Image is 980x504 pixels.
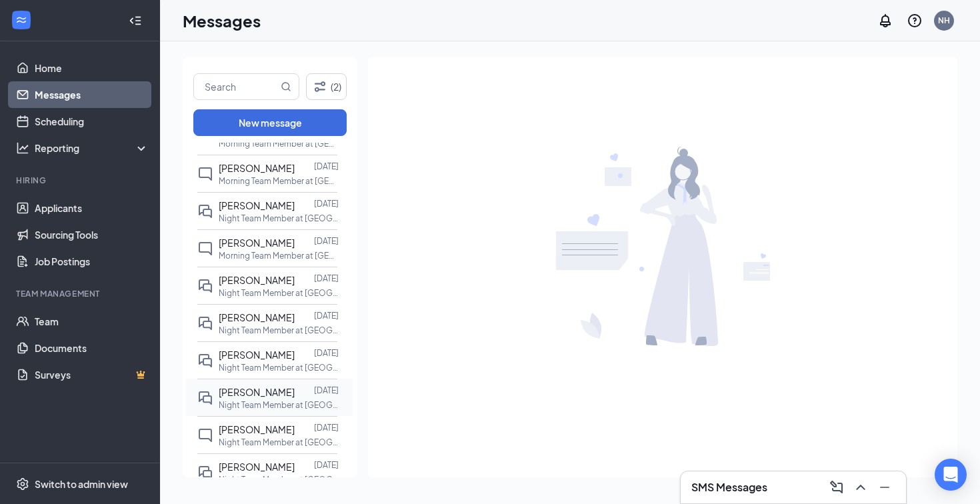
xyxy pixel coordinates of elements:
[219,461,295,473] span: [PERSON_NAME]
[35,81,149,108] a: Messages
[314,310,339,321] p: [DATE]
[219,162,295,174] span: [PERSON_NAME]
[219,386,295,398] span: [PERSON_NAME]
[281,81,291,92] svg: MagnifyingGlass
[314,198,339,209] p: [DATE]
[935,459,967,491] div: Open Intercom Messenger
[197,241,213,257] svg: ChatInactive
[183,9,261,32] h1: Messages
[219,311,295,323] span: [PERSON_NAME]
[850,477,871,498] button: ChevronUp
[219,213,339,224] p: Night Team Member at [GEOGRAPHIC_DATA]
[219,175,339,187] p: Morning Team Member at [GEOGRAPHIC_DATA]
[197,315,213,331] svg: DoubleChat
[314,161,339,172] p: [DATE]
[314,273,339,284] p: [DATE]
[197,427,213,443] svg: ChatInactive
[219,474,339,485] p: Night Team Member at [GEOGRAPHIC_DATA]
[15,13,28,27] svg: WorkstreamLogo
[35,55,149,81] a: Home
[35,308,149,335] a: Team
[314,347,339,359] p: [DATE]
[314,422,339,433] p: [DATE]
[219,237,295,249] span: [PERSON_NAME]
[219,437,339,448] p: Night Team Member at [GEOGRAPHIC_DATA]
[312,79,328,95] svg: Filter
[314,459,339,471] p: [DATE]
[219,349,295,361] span: [PERSON_NAME]
[193,109,347,136] button: New message
[877,479,893,495] svg: Minimize
[219,423,295,435] span: [PERSON_NAME]
[197,465,213,481] svg: DoubleChat
[194,74,278,99] input: Search
[691,480,767,495] h3: SMS Messages
[853,479,869,495] svg: ChevronUp
[219,274,295,286] span: [PERSON_NAME]
[874,477,895,498] button: Minimize
[219,199,295,211] span: [PERSON_NAME]
[35,108,149,135] a: Scheduling
[197,353,213,369] svg: DoubleChat
[829,479,845,495] svg: ComposeMessage
[35,195,149,221] a: Applicants
[35,477,128,491] div: Switch to admin view
[826,477,847,498] button: ComposeMessage
[306,73,347,100] button: Filter (2)
[129,14,142,27] svg: Collapse
[219,399,339,411] p: Night Team Member at [GEOGRAPHIC_DATA]
[219,138,339,149] p: Morning Team Member at [GEOGRAPHIC_DATA]
[314,235,339,247] p: [DATE]
[16,477,29,491] svg: Settings
[197,203,213,219] svg: DoubleChat
[197,278,213,294] svg: DoubleChat
[35,221,149,248] a: Sourcing Tools
[35,335,149,361] a: Documents
[219,325,339,336] p: Night Team Member at [GEOGRAPHIC_DATA]
[907,13,923,29] svg: QuestionInfo
[197,166,213,182] svg: ChatInactive
[35,141,149,155] div: Reporting
[16,288,146,299] div: Team Management
[219,250,339,261] p: Morning Team Member at [GEOGRAPHIC_DATA]
[219,287,339,299] p: Night Team Member at [GEOGRAPHIC_DATA]
[314,385,339,396] p: [DATE]
[219,362,339,373] p: Night Team Member at [GEOGRAPHIC_DATA]
[35,248,149,275] a: Job Postings
[16,175,146,186] div: Hiring
[16,141,29,155] svg: Analysis
[35,361,149,388] a: SurveysCrown
[197,390,213,406] svg: DoubleChat
[938,15,950,26] div: NH
[877,13,893,29] svg: Notifications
